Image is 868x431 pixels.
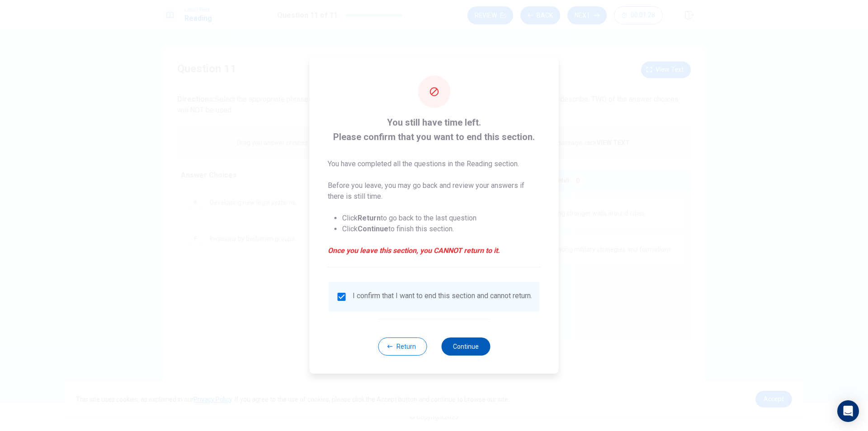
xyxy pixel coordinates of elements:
div: Open Intercom Messenger [837,400,859,422]
button: Return [378,337,427,356]
div: I confirm that I want to end this section and cannot return. [353,291,532,302]
strong: Continue [358,225,388,233]
p: Before you leave, you may go back and review your answers if there is still time. [328,180,541,202]
p: You have completed all the questions in the Reading section. [328,159,541,169]
span: You still have time left. Please confirm that you want to end this section. [328,115,541,144]
button: Continue [441,337,490,356]
strong: Return [358,214,381,222]
li: Click to go back to the last question [342,213,541,224]
li: Click to finish this section. [342,224,541,234]
em: Once you leave this section, you CANNOT return to it. [328,245,541,256]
